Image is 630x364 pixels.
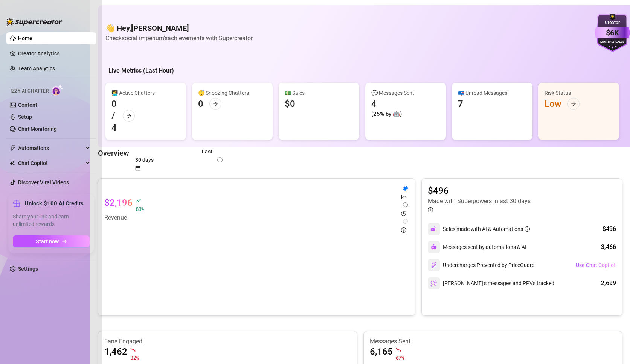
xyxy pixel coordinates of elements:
div: 👩‍💻 Active Chatters [111,89,180,97]
span: arrow-right [126,113,131,118]
span: Use Chat Copilot [576,262,616,268]
input: line-chart [403,186,408,191]
div: Sales made with AI & Automations [443,225,530,233]
span: thunderbolt [10,145,16,151]
span: calendar [135,165,140,171]
div: 😴 Snoozing Chatters [198,89,267,97]
a: Home [18,35,32,41]
article: 6,165 [370,346,393,362]
a: Discover Viral Videos [18,179,69,185]
div: 0 [111,98,117,110]
span: arrow-right [213,101,218,106]
div: 3,466 [601,243,616,252]
h5: Live Metrics (Last Hour) [108,66,174,75]
div: Risk Status [545,89,613,97]
a: Setup [18,114,32,120]
a: Content [18,102,37,108]
div: Undercharges Prevented by PriceGuard [428,259,535,271]
input: dollar-circle [403,219,408,224]
a: Chat Monitoring [18,126,57,132]
a: Creator Analytics [18,47,90,59]
span: Start now [36,238,59,244]
div: Monthly Sales [595,40,630,45]
span: Izzy AI Chatter [11,88,49,95]
img: svg%3e [430,280,437,287]
span: line-chart [401,194,406,200]
button: Start nowarrow-right [13,235,90,247]
article: $2,196 [104,197,133,213]
a: Team Analytics [18,65,55,71]
div: $6K [595,27,630,39]
img: AI Chatter [52,85,63,96]
span: 83 % [136,205,144,212]
img: Chat Copilot [10,161,15,166]
span: arrow-right [571,101,576,106]
span: 32 % [130,354,139,361]
div: Messages sent by automations & AI [428,241,526,253]
div: 💬 Messages Sent [371,89,440,97]
div: $0 [285,98,295,110]
div: 2,699 [601,279,616,288]
button: Use Chat Copilot [575,259,616,271]
span: gift [13,200,20,207]
span: info-circle [525,226,530,232]
input: pie-chart [403,202,408,207]
article: Overview [98,147,129,159]
span: 67 % [396,354,404,361]
img: purple-badge-B9DA21FR.svg [595,14,630,52]
div: 4 [371,98,402,110]
article: $496 [428,185,531,197]
span: fall [396,347,401,352]
span: fall [130,347,136,352]
span: pie-chart [401,211,406,216]
img: svg%3e [431,244,437,250]
article: Messages Sent [370,337,616,346]
div: segmented control [401,185,409,234]
div: 💵 Sales [285,89,353,97]
span: info-circle [217,157,223,162]
article: Revenue [104,213,144,222]
div: Creator [595,19,630,26]
strong: Unlock $100 AI Credits [25,200,84,207]
span: Share your link and earn unlimited rewards [13,213,90,228]
span: info-circle [428,207,433,212]
h4: 👋 Hey, [PERSON_NAME] [105,23,253,33]
article: Made with Superpowers in last 30 days [428,197,531,206]
article: Fans Engaged [104,337,351,346]
span: rise [136,198,141,203]
span: Chat Copilot [18,157,84,169]
div: 7 [458,98,463,110]
img: svg%3e [430,262,437,268]
span: Automations [18,142,84,154]
div: (25% by 🤖) [371,110,402,119]
div: $496 [603,224,616,234]
img: logo-BBDzfeDw.svg [6,18,63,26]
div: 📪 Unread Messages [458,89,526,97]
div: 4 [111,122,117,134]
span: dollar-circle [401,228,406,233]
div: 0 [198,98,203,110]
div: [PERSON_NAME]’s messages and PPVs tracked [428,277,554,289]
a: Settings [18,266,38,272]
article: 1,462 [104,346,127,362]
img: svg%3e [430,226,437,232]
article: Check social imperium's achievements with Supercreator [105,33,253,43]
span: arrow-right [62,239,67,244]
